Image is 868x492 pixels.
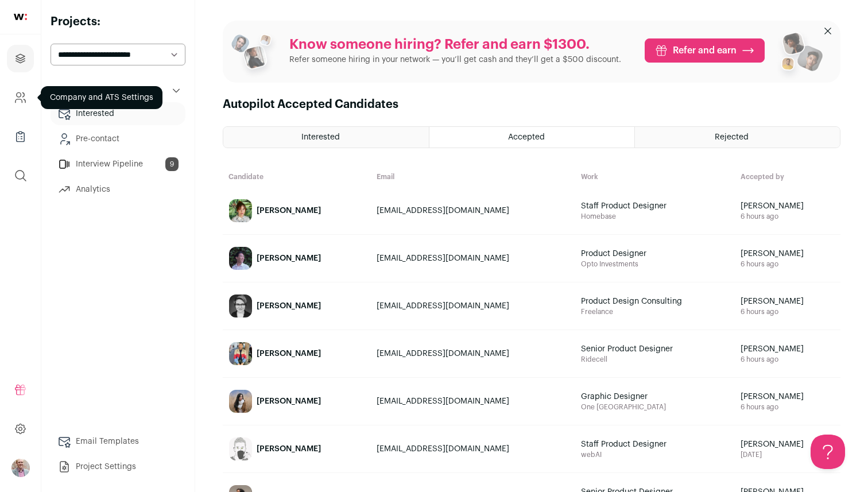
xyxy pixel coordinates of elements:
span: Rejected [715,133,749,141]
a: Rejected [635,127,840,148]
a: [PERSON_NAME] [223,331,370,377]
span: 6 hours ago [741,402,835,412]
a: Pre-contact [51,127,185,150]
a: Interested [223,127,429,148]
span: 6 hours ago [741,212,835,221]
th: Email [371,166,575,187]
span: Product Design Consulting [581,296,719,307]
span: Graphic Designer [581,391,719,402]
div: [PERSON_NAME] [257,300,321,312]
span: [DATE] [741,450,835,459]
div: [EMAIL_ADDRESS][DOMAIN_NAME] [377,205,569,216]
img: 7558af307f45821771a2efc083dab2f9efca6b3a9aca03571cdcf8faf47b292f.jpg [229,247,252,270]
h1: Autopilot Accepted Candidates [223,96,398,113]
span: 9 [165,157,179,171]
span: Interested [301,133,340,141]
span: [PERSON_NAME] [741,200,835,212]
a: [PERSON_NAME] [223,283,370,329]
img: referral_people_group_1-3817b86375c0e7f77b15e9e1740954ef64e1f78137dd7e9f4ff27367cb2cd09a.png [230,30,280,80]
button: Autopilot [51,79,185,102]
span: Homebase [581,212,729,221]
span: Staff Product Designer [581,200,719,212]
a: [PERSON_NAME] [223,426,370,472]
a: Refer and earn [645,38,765,63]
img: 190284-medium_jpg [11,459,30,477]
img: b96de4fee0d12bbad2186ecff1f8e4a5042e6adbd10402dea4a9c304f0eafd9b [229,295,252,317]
div: [PERSON_NAME] [257,205,321,216]
span: [PERSON_NAME] [741,343,835,355]
span: [PERSON_NAME] [741,439,835,450]
a: Analytics [51,178,185,201]
img: c16ebb044e92706b27cbcb955fae1cbb287f7e35707383e424d2f7ce0c0a8790.jpg [229,199,252,222]
span: Opto Investments [581,259,729,269]
span: [PERSON_NAME] [741,248,835,259]
a: Interested [51,102,185,125]
span: One [GEOGRAPHIC_DATA] [581,402,729,412]
a: [PERSON_NAME] [223,235,370,281]
a: Email Templates [51,430,185,453]
div: Company and ATS Settings [41,86,162,109]
div: [EMAIL_ADDRESS][DOMAIN_NAME] [377,253,569,264]
div: [PERSON_NAME] [257,348,321,359]
img: referral_people_group_2-7c1ec42c15280f3369c0665c33c00ed472fd7f6af9dd0ec46c364f9a93ccf9a4.png [774,28,824,83]
span: 6 hours ago [741,307,835,316]
span: Accepted [508,133,545,141]
th: Work [575,166,735,187]
span: Senior Product Designer [581,343,719,355]
a: Project Settings [51,455,185,478]
h2: Projects: [51,14,185,30]
div: [EMAIL_ADDRESS][DOMAIN_NAME] [377,300,569,312]
span: webAI [581,450,729,459]
button: Open dropdown [11,459,30,477]
div: [EMAIL_ADDRESS][DOMAIN_NAME] [377,348,569,359]
p: Autopilot [55,84,103,98]
img: 6901ca6cfa391a3a498f521af44ca5f07cb8fafd37a5688c63ebb64bb4dae2f3.jpg [229,390,252,413]
span: Product Designer [581,248,719,259]
a: Interview Pipeline9 [51,153,185,176]
a: [PERSON_NAME] [223,188,370,234]
div: [PERSON_NAME] [257,396,321,407]
a: Projects [7,45,34,72]
a: [PERSON_NAME] [223,378,370,424]
a: Company and ATS Settings [7,84,34,111]
span: 6 hours ago [741,259,835,269]
iframe: Help Scout Beacon - Open [811,435,845,469]
span: [PERSON_NAME] [741,391,835,402]
span: 6 hours ago [741,355,835,364]
a: Company Lists [7,123,34,150]
img: bc0f2dd1cd7c1dc5f50fea2665ffb984f117bd8caa966ac21e66c1757f0bda83.jpg [229,437,252,460]
img: 0500f1c90af383b5935561b0a3f84f6b8738a7ac8a550d02faa4114e98ecfb05 [229,342,252,365]
div: [EMAIL_ADDRESS][DOMAIN_NAME] [377,396,569,407]
p: Refer someone hiring in your network — you’ll get cash and they’ll get a $500 discount. [289,54,621,65]
img: wellfound-shorthand-0d5821cbd27db2630d0214b213865d53afaa358527fdda9d0ea32b1df1b89c2c.svg [14,14,27,20]
span: Ridecell [581,355,729,364]
p: Know someone hiring? Refer and earn $1300. [289,36,621,54]
th: Candidate [223,166,371,187]
span: Staff Product Designer [581,439,719,450]
div: [PERSON_NAME] [257,443,321,455]
span: [PERSON_NAME] [741,296,835,307]
th: Accepted by [735,166,840,187]
div: [EMAIL_ADDRESS][DOMAIN_NAME] [377,443,569,455]
span: Freelance [581,307,729,316]
div: [PERSON_NAME] [257,253,321,264]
